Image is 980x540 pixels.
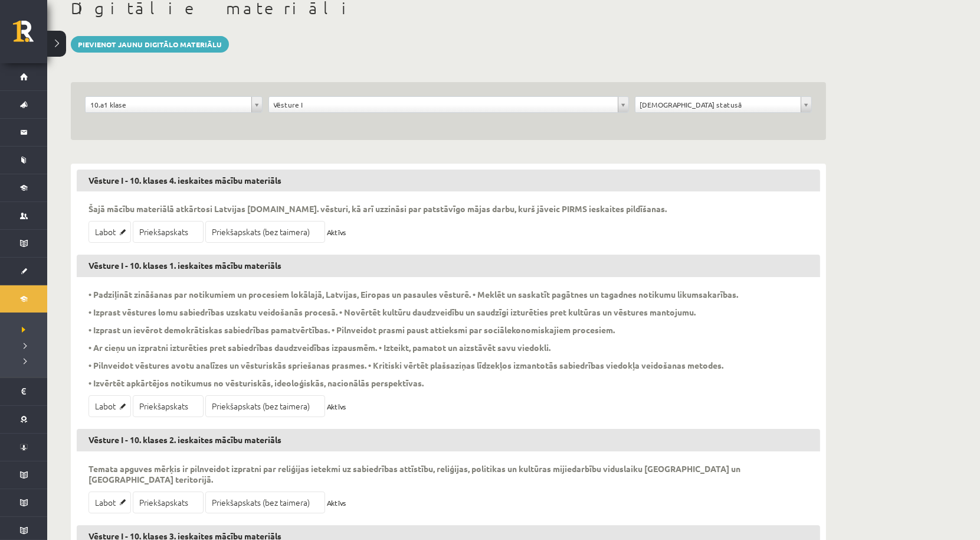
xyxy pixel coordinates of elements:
a: Pievienot jaunu digitālo materiālu [71,36,229,53]
a: Labot [89,221,131,243]
p: • Izprast un ievērot demokrātiskas sabiedrības pamatvērtības. [89,324,330,335]
span: [DEMOGRAPHIC_DATA] statusā [640,97,797,112]
a: Priekšapskats [133,395,204,417]
p: • Padziļināt zināšanas par notikumiem un procesiem lokālajā, Latvijas, Eiropas un pasaules vēsturē. [89,289,471,300]
a: Rīgas 1. Tālmācības vidusskola [13,21,47,50]
span: Aktīvs [327,227,346,237]
p: • Izprast vēstures lomu sabiedrības uzskatu veidošanās procesā. [89,307,337,317]
span: 10.a1 klase [90,97,247,112]
p: • Pilnveidot vēstures avotu analīzes un vēsturiskās spriešanas prasmes. [89,360,366,370]
h3: Vēsture I - 10. klases 2. ieskaites mācību materiāls [77,429,820,451]
h3: Vēsture I - 10. klases 1. ieskaites mācību materiāls [77,255,820,277]
span: Aktīvs [327,402,346,411]
a: Priekšapskats [133,221,204,243]
a: Priekšapskats (bez taimera) [205,395,325,417]
p: Šajā mācību materiālā atkārtosi Latvijas [DOMAIN_NAME]. vēsturi, kā arī uzzināsi par patstāvīgo m... [89,203,667,214]
p: • Ar cieņu un izpratni izturēties pret sabiedrības daudzveidības izpausmēm. [89,342,377,353]
a: Labot [89,395,131,417]
a: Priekšapskats [133,492,204,513]
p: Temata apguves mērķis ir pilnveidot izpratni par reliģijas ietekmi uz sabiedrības attīstību, reli... [89,463,791,484]
p: • Novērtēt kultūru daudzveidību un saudzīgi izturēties pret kultūras un vēstures mantojumu. [339,307,696,317]
h3: Vēsture I - 10. klases 4. ieskaites mācību materiāls [77,170,820,192]
a: Priekšapskats (bez taimera) [205,492,325,513]
a: 10.a1 klase [86,97,262,112]
p: • Izteikt, pamatot un aizstāvēt savu viedokli. [379,342,550,353]
span: Aktīvs [327,498,346,508]
p: • Kritiski vērtēt plašsaziņas līdzekļos izmantotās sabiedrības viedokļa veidošanas metodes. [368,360,723,370]
a: [DEMOGRAPHIC_DATA] statusā [635,97,812,112]
p: • Pilnveidot prasmi paust attieksmi par sociālekonomiskajiem procesiem. [332,324,615,335]
span: Vēsture I [274,97,613,112]
a: Priekšapskats (bez taimera) [205,221,325,243]
p: • Meklēt un saskatīt pagātnes un tagadnes notikumu likumsakarības. [473,289,738,300]
a: Vēsture I [269,97,628,112]
p: • Izvērtēt apkārtējos notikumus no vēsturiskās, ideoloģiskās, nacionālās perspektīvas. [89,378,424,388]
a: Labot [89,492,131,513]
